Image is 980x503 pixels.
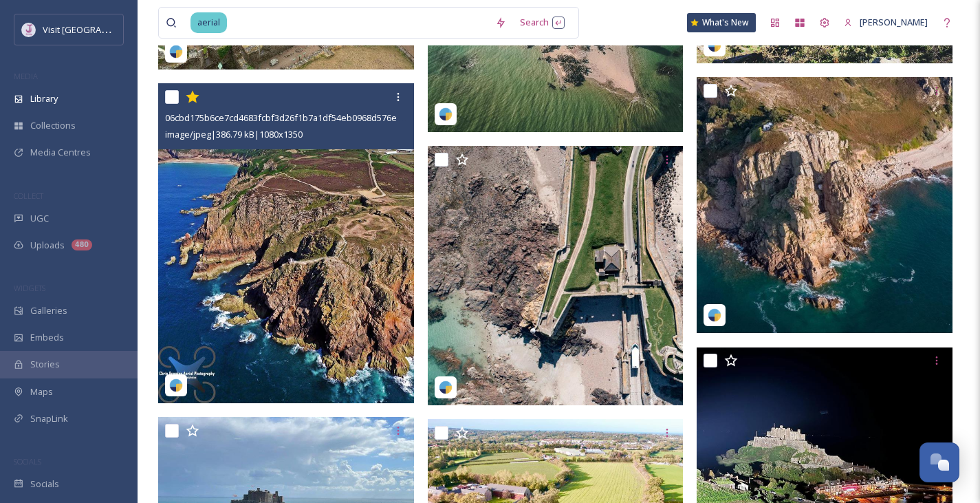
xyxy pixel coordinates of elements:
span: Maps [30,385,53,398]
span: SOCIALS [14,456,41,467]
div: Search [513,9,571,36]
span: [PERSON_NAME] [860,16,928,28]
img: snapsea-logo.png [439,107,453,121]
span: Media Centres [30,146,91,159]
span: Galleries [30,304,67,317]
span: SnapLink [30,412,68,425]
img: b7602261b806a689aa21d371543f8ba97afbe3d6b1d63c7d21468ef2e39e4a66.jpg [428,146,687,405]
span: Stories [30,358,60,371]
span: Socials [30,478,59,491]
span: Collections [30,119,76,132]
img: snapsea-logo.png [439,381,453,394]
img: snapsea-logo.png [169,378,183,392]
img: snapsea-logo.png [169,45,183,58]
span: Visit [GEOGRAPHIC_DATA] [43,23,149,36]
span: Library [30,92,58,105]
span: MEDIA [14,71,38,81]
a: [PERSON_NAME] [837,9,935,36]
a: What's New [687,13,756,32]
span: Embeds [30,331,64,344]
img: snapsea-logo.png [708,308,721,322]
span: COLLECT [14,191,43,201]
span: aerial [190,12,227,32]
img: snapsea-logo.png [708,39,721,52]
span: Uploads [30,239,65,252]
img: 6b172d8381929cb7078d007c7a58b929b95d12f4000493dbbf574bad17bd64a9.jpg [697,77,952,333]
div: 480 [72,239,92,250]
img: Events-Jersey-Logo.png [22,23,36,36]
span: image/jpeg | 386.79 kB | 1080 x 1350 [165,128,303,140]
span: UGC [30,212,49,225]
span: 06cbd175b6ce7cd4683fcbf3d26f1b7a1df54eb0968d576e725181cdc7021555.jpg [165,111,488,124]
span: WIDGETS [14,283,45,293]
button: Open Chat [919,442,959,482]
img: 06cbd175b6ce7cd4683fcbf3d26f1b7a1df54eb0968d576e725181cdc7021555.jpg [158,83,414,403]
